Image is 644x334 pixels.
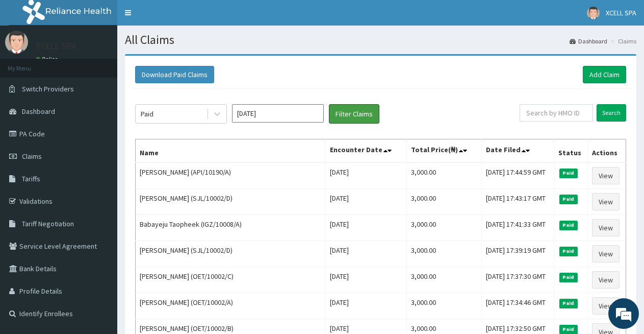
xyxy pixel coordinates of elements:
a: View [592,193,620,210]
span: XCELL SPA [606,8,636,17]
span: Tariff Negotiation [22,219,74,228]
input: Search [597,104,626,122]
input: Select Month and Year [232,104,324,123]
p: XCELL SPA [36,41,76,51]
th: Name [136,139,326,163]
a: View [592,245,620,263]
th: Status [554,139,588,163]
td: [DATE] 17:34:46 GMT [482,293,554,319]
td: 3,000.00 [406,267,481,293]
td: [DATE] 17:44:59 GMT [482,162,554,189]
span: Paid [559,247,578,256]
td: 3,000.00 [406,293,481,319]
img: User Image [587,7,600,19]
td: 3,000.00 [406,215,481,241]
td: [DATE] [325,293,406,319]
td: [PERSON_NAME] (OET/10002/C) [136,267,326,293]
td: [PERSON_NAME] (SJL/10002/D) [136,189,326,215]
h1: All Claims [125,33,636,46]
td: Babayeju Taopheek (IGZ/10008/A) [136,215,326,241]
span: We're online! [59,101,141,204]
span: Dashboard [22,107,55,116]
a: Online [36,56,60,63]
td: [PERSON_NAME] (API/10190/A) [136,162,326,189]
span: Tariffs [22,174,40,183]
td: [DATE] [325,215,406,241]
th: Actions [587,139,626,163]
button: Download Paid Claims [135,66,214,83]
td: [DATE] 17:41:33 GMT [482,215,554,241]
td: [DATE] 17:37:30 GMT [482,267,554,293]
a: View [592,167,620,184]
td: [DATE] 17:39:19 GMT [482,241,554,267]
td: [DATE] 17:43:17 GMT [482,189,554,215]
span: Switch Providers [22,84,74,93]
img: d_794563401_company_1708531726252_794563401 [19,51,41,77]
td: 3,000.00 [406,162,481,189]
td: [DATE] [325,241,406,267]
a: View [592,297,620,315]
td: [DATE] [325,267,406,293]
span: Paid [559,221,578,230]
th: Total Price(₦) [406,139,481,163]
td: [PERSON_NAME] (SJL/10002/D) [136,241,326,267]
span: Paid [559,195,578,204]
td: 3,000.00 [406,241,481,267]
td: [DATE] [325,162,406,189]
th: Encounter Date [325,139,406,163]
a: Dashboard [570,37,607,45]
textarea: Type your message and hit 'Enter' [5,224,194,260]
td: 3,000.00 [406,189,481,215]
span: Paid [559,273,578,282]
span: Paid [559,325,578,334]
li: Claims [608,37,636,45]
span: Claims [22,152,42,161]
a: Add Claim [583,66,626,83]
button: Filter Claims [329,104,379,124]
a: View [592,271,620,289]
a: View [592,219,620,236]
div: Chat with us now [53,57,171,70]
span: Paid [559,299,578,308]
img: User Image [5,31,28,54]
div: Minimize live chat window [167,5,192,30]
td: [PERSON_NAME] (OET/10002/A) [136,293,326,319]
div: Paid [141,109,153,119]
input: Search by HMO ID [520,104,593,122]
td: [DATE] [325,189,406,215]
th: Date Filed [482,139,554,163]
span: Paid [559,169,578,178]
